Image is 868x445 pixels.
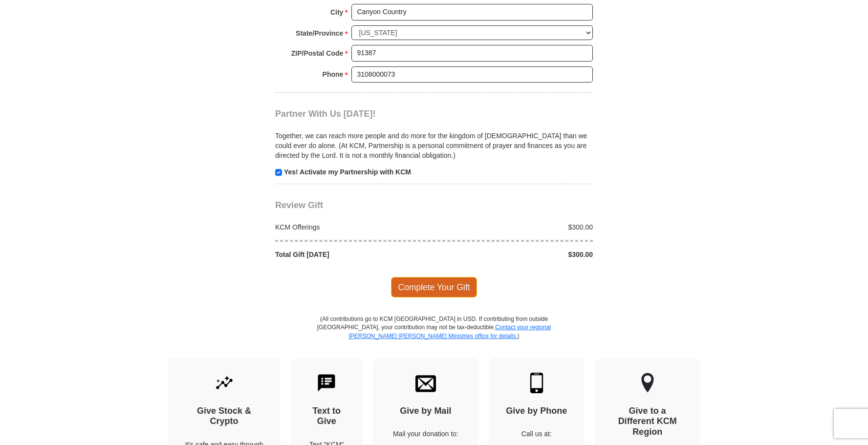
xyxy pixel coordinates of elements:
[214,373,235,393] img: give-by-stock.svg
[506,429,567,439] p: Call us at:
[291,46,344,60] strong: ZIP/Postal Code
[434,250,598,259] div: $300.00
[296,26,343,40] strong: State/Province
[284,168,411,176] strong: Yes! Activate my Partnership with KCM
[275,200,323,210] span: Review Gift
[390,429,461,439] p: Mail your donation to:
[185,406,263,427] h4: Give Stock & Crypto
[415,373,436,393] img: envelope.svg
[316,373,337,393] img: text-to-give.svg
[323,67,344,81] strong: Phone
[612,406,683,438] h4: Give to a Different KCM Region
[641,373,654,393] img: other-region
[526,373,547,393] img: mobile.svg
[308,406,346,427] h4: Text to Give
[275,109,376,119] span: Partner With Us [DATE]!
[330,5,343,19] strong: City
[348,324,551,339] a: Contact your regional [PERSON_NAME] [PERSON_NAME] Ministries office for details.
[317,315,551,358] p: (All contributions go to KCM [GEOGRAPHIC_DATA] in USD. If contributing from outside [GEOGRAPHIC_D...
[391,277,477,297] span: Complete Your Gift
[506,406,567,417] h4: Give by Phone
[270,250,434,259] div: Total Gift [DATE]
[275,131,593,160] p: Together, we can reach more people and do more for the kingdom of [DEMOGRAPHIC_DATA] than we coul...
[434,222,598,232] div: $300.00
[270,222,434,232] div: KCM Offerings
[390,406,461,417] h4: Give by Mail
